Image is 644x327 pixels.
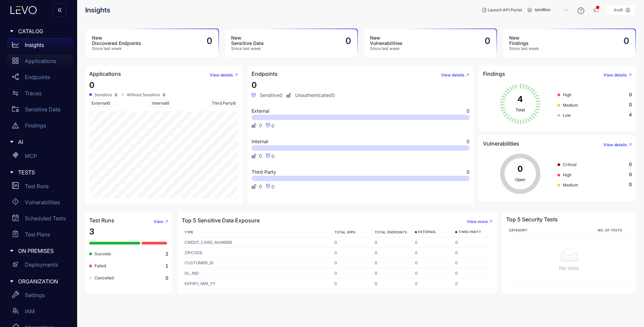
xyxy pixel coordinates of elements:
div: ON PREMISES [4,244,73,258]
span: Launch API Portal [488,8,522,12]
span: 0 [467,170,470,174]
span: caret-right [9,170,14,175]
p: Findings [25,122,46,128]
a: Scheduled Tests [7,212,73,228]
span: 0 [271,184,274,189]
b: 0 [163,93,165,97]
h4: Top 5 Sensitive Data Exposure [182,217,260,223]
span: swap [12,90,19,97]
span: 0 [629,162,632,167]
span: Cancelled [95,275,114,280]
td: 0 [332,248,372,258]
div: TESTS [4,165,73,179]
b: 0 [115,93,117,97]
span: 0 [629,182,632,187]
span: 0 [629,102,632,107]
span: 4 [629,112,632,117]
td: CREDIT_CARD_NUMBER [182,237,332,248]
span: Sensitive 0 [252,93,282,98]
a: IAM [7,305,73,321]
a: Deployments [7,258,73,274]
h3: New Vulnerabilities [370,35,402,46]
span: View details [603,73,627,77]
span: External [89,100,112,107]
div: CATALOG [4,24,73,38]
td: EXPIRY_MM_YY [182,279,332,289]
a: Traces [7,87,73,103]
button: View details [598,140,632,150]
span: TYPE [184,230,193,234]
span: caret-right [9,249,14,253]
div: AI [4,135,73,149]
td: 0 [372,279,412,289]
span: High [563,172,572,177]
span: View [154,219,163,224]
span: 0 [252,80,257,90]
span: Since last week [370,46,402,51]
td: 0 [372,268,412,279]
button: View more [462,216,493,227]
span: 0 [107,101,110,106]
span: TESTS [18,169,68,175]
td: 0 [452,268,493,279]
td: CUSTOMER_ID [182,258,332,268]
p: AtoB [613,8,623,12]
span: Insights [85,6,110,14]
span: 3 [89,227,95,236]
span: caret-right [9,29,14,34]
p: Settings [25,292,45,298]
h4: Findings [483,71,505,77]
span: double-left [57,7,62,13]
td: 0 [412,258,452,268]
a: MCP [7,149,73,165]
b: 2 [165,251,168,257]
span: No. of Tests [598,228,622,232]
span: View more [467,219,488,224]
span: View details [603,143,627,147]
span: 0 [89,80,95,90]
span: Sensitive [95,93,112,97]
td: 0 [412,248,452,258]
span: Medium [563,182,578,187]
span: CATALOG [18,28,68,34]
h4: Endpoints [252,71,278,77]
p: MCP [25,153,37,159]
td: 0 [372,248,412,258]
span: Critical [563,162,577,167]
h4: Test Runs [89,217,114,223]
span: Third Party [209,100,238,107]
span: AI [18,139,68,145]
p: Test Plans [25,231,50,237]
span: ON PREMISES [18,248,68,254]
td: ZIPCODE [182,248,332,258]
td: 0 [452,237,493,248]
span: High [563,92,572,97]
a: Sensitive Data [7,103,73,119]
h2: 0 [624,36,629,46]
span: View details [441,73,465,77]
span: Medium [563,103,578,108]
span: 0 [629,92,632,97]
td: 0 [452,248,493,258]
span: External [252,109,269,113]
b: 1 [165,263,168,269]
span: Failed [95,263,106,268]
td: 0 [332,237,372,248]
td: 0 [332,258,372,268]
span: 0 [233,101,236,106]
span: Unauthenticated 0 [286,93,335,98]
p: IAM [25,308,35,314]
span: Third Party [252,170,276,174]
div: No data [509,265,629,271]
td: 0 [332,268,372,279]
h3: New Discovered Endpoints [92,35,141,46]
span: Without Sensitive [127,93,160,97]
span: ORGANIZATION [18,278,68,284]
span: 0 [259,184,262,189]
td: 0 [452,258,493,268]
p: Applications [25,58,56,64]
span: 0 [259,153,262,159]
span: team [12,308,19,314]
td: 0 [412,268,452,279]
a: Settings [7,288,73,305]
